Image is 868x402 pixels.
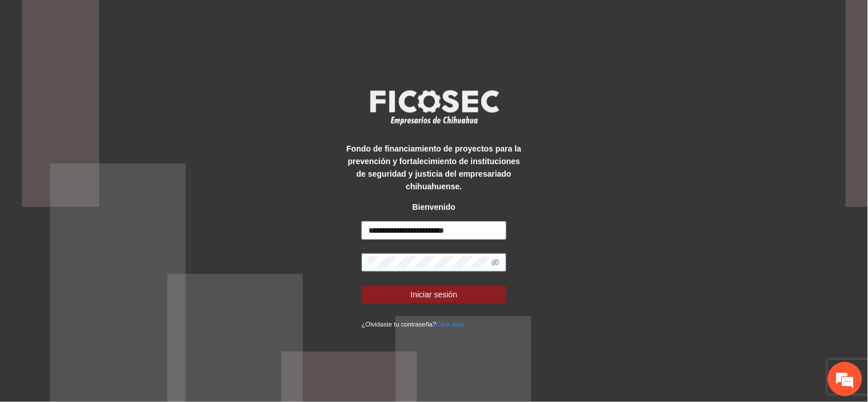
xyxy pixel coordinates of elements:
a: Click aqui [437,321,465,328]
strong: Fondo de financiamiento de proyectos para la prevención y fortalecimiento de instituciones de seg... [347,144,522,191]
span: eye-invisible [492,258,500,266]
div: Conversaciones [60,59,192,73]
img: logo [363,86,506,129]
small: ¿Olvidaste tu contraseña? [362,321,464,328]
span: No hay ninguna conversación en curso [29,151,195,267]
button: Iniciar sesión [362,285,506,304]
div: Minimizar ventana de chat en vivo [188,6,215,33]
strong: Bienvenido [413,202,455,212]
span: Iniciar sesión [411,288,458,301]
div: Chatear ahora [62,284,162,306]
